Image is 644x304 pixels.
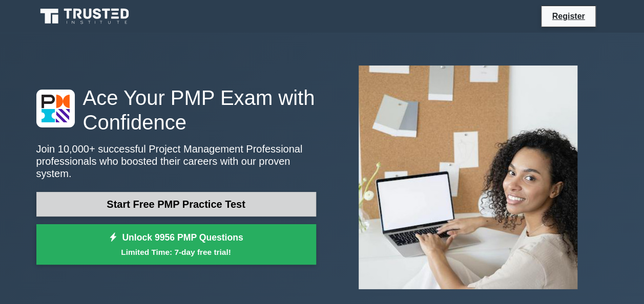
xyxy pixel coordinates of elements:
[36,143,316,180] p: Join 10,000+ successful Project Management Professional professionals who boosted their careers w...
[36,192,316,216] a: Start Free PMP Practice Test
[546,10,591,23] a: Register
[36,85,316,135] h1: Ace Your PMP Exam with Confidence
[49,246,303,258] small: Limited Time: 7-day free trial!
[36,224,316,265] a: Unlock 9956 PMP QuestionsLimited Time: 7-day free trial!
